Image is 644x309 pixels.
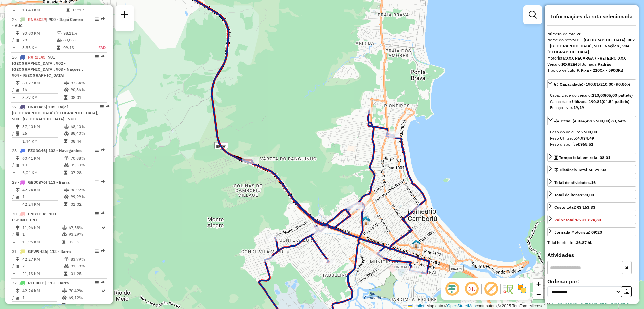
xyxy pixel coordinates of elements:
span: 30 - [12,211,59,222]
strong: 16 [591,180,596,185]
td: = [12,7,15,13]
a: Nova sessão e pesquisa [118,8,131,23]
i: Total de Atividades [16,195,20,199]
i: Total de Atividades [16,88,20,92]
span: Exibir rótulo [483,281,499,297]
td: 16 [22,86,64,93]
td: 09:17 [73,7,105,13]
em: Rota exportada [101,148,105,152]
span: | 113 - Barra [47,249,71,254]
i: Tempo total em rota [64,139,67,143]
td: 81,38% [70,263,104,269]
td: 42,27 KM [22,256,64,263]
span: + [536,280,541,288]
td: 21,13 KM [22,270,64,277]
td: 90,86% [70,86,104,93]
td: 11,96 KM [22,239,62,245]
i: % de utilização da cubagem [64,131,69,136]
td: 60,41 KM [22,155,64,162]
td: = [12,239,15,245]
h4: Informações da rota selecionada [547,13,636,20]
td: 3,35 KM [22,44,56,51]
td: / [12,130,15,137]
td: 95,39% [70,162,104,168]
td: FAD [91,44,106,51]
i: % de utilização do peso [64,188,69,192]
div: Veículo: [547,61,636,67]
td: 88,40% [70,130,104,137]
strong: R$ 163,33 [576,205,595,210]
span: GFW9H36 [28,249,47,254]
span: RNA5D39 [28,17,46,22]
strong: RXR2E45 [562,62,580,67]
i: Distância Total [16,226,20,230]
i: % de utilização do peso [62,226,67,230]
em: Opções [95,180,99,184]
td: / [12,162,15,168]
td: 1,44 KM [22,138,64,145]
i: Total de Atividades [16,38,20,42]
i: % de utilização da cubagem [64,88,69,92]
strong: 5.900,00 [580,129,597,134]
h4: Atividades [547,252,636,258]
td: 42,24 KM [22,302,62,309]
span: GED0B76 [28,180,46,185]
i: Tempo total em rota [64,171,67,175]
td: 08:44 [70,138,104,145]
span: Peso: (4.934,49/5.900,00) 83,64% [561,118,626,123]
td: / [12,263,15,269]
td: / [12,37,15,43]
i: Total de Atividades [16,232,20,236]
div: Capacidade: (190,81/210,00) 90,86% [547,90,636,113]
a: Total de atividades:16 [547,178,636,187]
strong: 210,00 [592,93,605,98]
td: 98,11% [63,30,91,37]
em: Rota exportada [101,249,105,253]
em: Opções [100,105,104,109]
i: Total de Atividades [16,296,20,300]
td: 1 [22,231,62,238]
i: Tempo total em rota [57,46,60,50]
img: 702 UDC Light Balneario [362,216,370,224]
i: Distância Total [16,81,20,85]
td: = [12,138,15,145]
strong: 190,81 [589,99,602,104]
span: Capacidade: (190,81/210,00) 90,86% [560,82,631,87]
a: Valor total:R$ 31.624,80 [547,215,636,224]
i: Distância Total [16,125,20,129]
td: 01:25 [70,270,104,277]
span: DNA1465 [28,104,46,109]
span: 31 - [12,249,71,254]
td: = [12,201,15,208]
span: Peso do veículo: [550,129,597,134]
td: 6,04 KM [22,169,64,176]
em: Rota exportada [101,281,105,285]
strong: Padrão [598,62,611,67]
td: 1 [22,294,62,301]
div: Motorista: [547,55,636,61]
div: Capacidade do veículo: [550,92,633,99]
td: / [12,294,15,301]
strong: XXX RECARGA / FRETEIRO XXX [566,55,626,61]
em: Rota exportada [101,17,105,21]
img: Exibir/Ocultar setores [517,283,527,294]
span: 29 - [12,180,70,185]
a: Leaflet [408,304,424,308]
div: Total de itens: [554,192,594,198]
i: Tempo total em rota [64,272,67,276]
td: = [12,44,15,51]
button: Ordem crescente [621,286,632,297]
td: 07:28 [70,169,104,176]
span: 28 - [12,148,82,153]
em: Opções [95,211,99,216]
td: / [12,86,15,93]
i: % de utilização do peso [57,31,62,35]
a: Jornada Motorista: 09:20 [547,227,636,236]
div: Total hectolitro: [547,240,636,246]
i: Tempo total em rota [62,240,65,244]
i: Rota otimizada [102,289,106,293]
td: 70,42% [68,287,101,294]
td: 26 [22,130,64,137]
i: Distância Total [16,156,20,160]
i: % de utilização do peso [64,81,69,85]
